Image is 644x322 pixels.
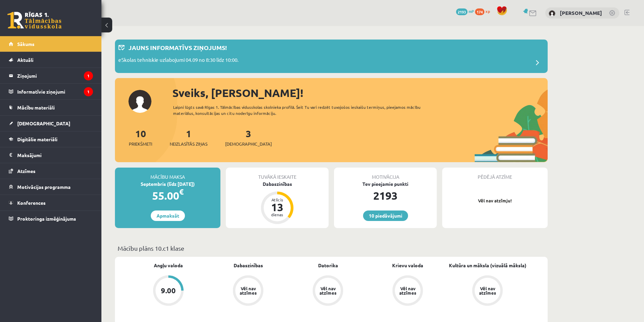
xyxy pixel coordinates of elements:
[17,104,55,110] span: Mācību materiāli
[226,180,329,225] a: Dabaszinības Atlicis 13 dienas
[225,127,272,147] a: 3[DEMOGRAPHIC_DATA]
[170,141,208,147] span: Neizlasītās ziņas
[9,52,93,68] a: Aktuāli
[449,262,526,269] a: Kultūra un māksla (vizuālā māksla)
[334,168,437,180] div: Motivācija
[549,10,555,17] img: Timurs Gorodņičevs
[17,168,35,174] span: Atzīmes
[9,195,93,210] a: Konferences
[267,202,287,213] div: 13
[17,147,93,163] legend: Maksājumi
[115,188,220,204] div: 55.00
[173,104,433,116] div: Laipni lūgts savā Rīgas 1. Tālmācības vidusskolas skolnieka profilā. Šeit Tu vari redzēt tuvojošo...
[560,9,602,16] a: [PERSON_NAME]
[151,210,185,221] a: Apmaksāt
[129,127,152,147] a: 10Priekšmeti
[398,286,417,295] div: Vēl nav atzīmes
[318,262,338,269] a: Datorika
[118,244,545,253] p: Mācību plāns 10.c1 klase
[17,57,33,63] span: Aktuāli
[17,184,71,190] span: Motivācijas programma
[9,163,93,179] a: Atzīmes
[115,168,220,180] div: Mācību maksa
[9,36,93,52] a: Sākums
[234,262,263,269] a: Dabaszinības
[161,287,176,294] div: 9.00
[318,286,337,295] div: Vēl nav atzīmes
[179,187,184,197] span: €
[446,197,544,204] p: Vēl nav atzīmju!
[288,275,368,307] a: Vēl nav atzīmes
[170,127,208,147] a: 1Neizlasītās ziņas
[368,275,448,307] a: Vēl nav atzīmes
[9,100,93,115] a: Mācību materiāli
[118,56,239,66] p: eSkolas tehniskie uzlabojumi 04.09 no 8:30 līdz 10:00.
[239,286,258,295] div: Vēl nav atzīmes
[9,211,93,226] a: Proktoringa izmēģinājums
[9,116,93,131] a: [DEMOGRAPHIC_DATA]
[9,131,93,147] a: Digitālie materiāli
[392,262,423,269] a: Krievu valoda
[456,8,474,14] a: 2193 mP
[17,120,70,126] span: [DEMOGRAPHIC_DATA]
[17,200,46,206] span: Konferences
[172,85,548,101] div: Sveiks, [PERSON_NAME]!
[226,168,329,180] div: Tuvākā ieskaite
[363,210,408,221] a: 10 piedāvājumi
[17,84,93,99] legend: Informatīvie ziņojumi
[17,41,34,47] span: Sākums
[129,141,152,147] span: Priekšmeti
[115,180,220,188] div: Septembris (līdz [DATE])
[475,8,493,14] a: 174 xp
[334,188,437,204] div: 2193
[334,180,437,188] div: Tev pieejamie punkti
[118,43,544,70] a: Jauns informatīvs ziņojums! eSkolas tehniskie uzlabojumi 04.09 no 8:30 līdz 10:00.
[267,213,287,217] div: dienas
[267,198,287,202] div: Atlicis
[84,71,93,80] i: 1
[469,8,474,14] span: mP
[475,8,484,15] span: 174
[17,68,93,83] legend: Ziņojumi
[456,8,468,15] span: 2193
[225,141,272,147] span: [DEMOGRAPHIC_DATA]
[9,68,93,83] a: Ziņojumi1
[7,12,62,29] a: Rīgas 1. Tālmācības vidusskola
[485,8,490,14] span: xp
[448,275,527,307] a: Vēl nav atzīmes
[208,275,288,307] a: Vēl nav atzīmes
[9,147,93,163] a: Maksājumi
[9,179,93,195] a: Motivācijas programma
[17,136,57,142] span: Digitālie materiāli
[442,168,548,180] div: Pēdējā atzīme
[128,43,227,52] p: Jauns informatīvs ziņojums!
[128,275,208,307] a: 9.00
[154,262,183,269] a: Angļu valoda
[84,87,93,96] i: 1
[9,84,93,99] a: Informatīvie ziņojumi1
[478,286,497,295] div: Vēl nav atzīmes
[226,180,329,188] div: Dabaszinības
[17,216,76,222] span: Proktoringa izmēģinājums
